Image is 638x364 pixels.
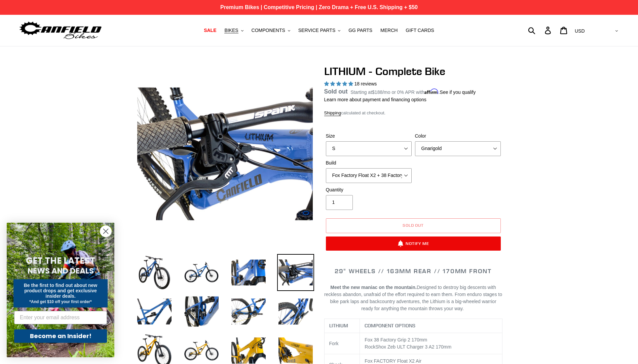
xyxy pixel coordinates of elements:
button: Notify Me [326,236,501,251]
span: Designed to destroy big descents with reckless abandon, unafraid of the effort required to earn t... [324,285,502,311]
span: Sold out [403,223,424,228]
span: Affirm [424,88,439,94]
a: SALE [200,26,220,35]
img: Load image into Gallery viewer, LITHIUM - Complete Bike [230,254,267,291]
span: Sold out [324,88,348,95]
a: GG PARTS [345,26,376,35]
span: GG PARTS [348,28,372,33]
button: Become an Insider! [14,329,107,343]
span: SALE [204,28,216,33]
span: *And get $10 off your first order* [29,299,91,304]
td: Fork [324,333,360,354]
a: MERCH [377,26,401,35]
span: COMPONENTS [252,28,285,33]
span: GET THE LATEST [26,255,95,267]
span: $188 [372,89,382,95]
div: calculated at checkout. [324,110,502,116]
img: Load image into Gallery viewer, LITHIUM - Complete Bike [230,293,267,330]
label: Color [415,133,501,140]
span: GIFT CARDS [406,28,434,33]
input: Enter your email address [14,311,107,324]
span: Be the first to find out about new product drops and get exclusive insider deals. [24,283,98,299]
th: COMPONENT OPTIONS [360,319,502,333]
span: 18 reviews [354,81,377,86]
a: Shipping [324,110,341,116]
span: BIKES [224,28,238,33]
b: Meet the new maniac on the mountain. [330,285,417,290]
img: Load image into Gallery viewer, LITHIUM - Complete Bike [183,254,220,291]
h1: LITHIUM - Complete Bike [324,65,502,78]
span: MERCH [380,28,398,33]
label: Build [326,159,412,167]
span: Fox 38 Factory Grip 2 170mm [365,337,427,342]
button: COMPONENTS [248,26,294,35]
button: BIKES [221,26,247,35]
span: Zeb ULT Charger 3 A2 170 [387,344,444,350]
th: LITHIUM [324,319,360,333]
span: From enduro stages to bike park laps and backcountry adventures, the Lithium is a big-wheeled war... [330,292,502,311]
span: . [462,306,464,311]
a: GIFT CARDS [402,26,438,35]
p: Starting at /mo or 0% APR with . [350,87,476,96]
span: SERVICE PARTS [298,28,335,33]
a: Learn more about payment and financing options [324,97,426,102]
img: Load image into Gallery viewer, LITHIUM - Complete Bike [136,254,173,291]
button: Close dialog [100,225,112,237]
img: Load image into Gallery viewer, LITHIUM - Complete Bike [136,293,173,330]
span: 5.00 stars [324,81,354,86]
img: Load image into Gallery viewer, LITHIUM - Complete Bike [277,254,314,291]
a: See if you qualify - Learn more about Affirm Financing (opens in modal) [440,89,476,95]
label: Size [326,133,412,140]
input: Search [532,23,549,38]
td: RockShox mm [360,333,502,354]
button: SERVICE PARTS [295,26,344,35]
img: Load image into Gallery viewer, LITHIUM - Complete Bike [183,293,220,330]
img: Canfield Bikes [18,20,103,41]
span: NEWS AND DEALS [28,265,94,276]
span: 29" WHEELS // 163mm REAR // 170mm FRONT [335,267,492,275]
img: Load image into Gallery viewer, LITHIUM - Complete Bike [277,293,314,330]
label: Quantity [326,186,412,193]
button: Sold out [326,218,501,233]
